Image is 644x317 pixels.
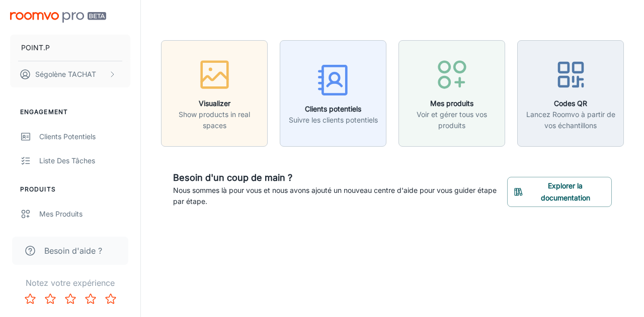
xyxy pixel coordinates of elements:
h6: Visualizer [168,98,261,109]
span: Besoin d'aide ? [44,245,102,257]
p: Ségolène TACHAT [35,69,96,80]
h6: Mes produits [405,98,499,109]
a: Explorer la documentation [507,186,612,196]
button: Explorer la documentation [507,177,612,207]
div: Liste des tâches [39,155,130,166]
div: Clients potentiels [39,131,130,142]
p: POINT.P [21,42,50,53]
button: Codes QRLancez Roomvo à partir de vos échantillons [517,40,624,147]
button: VisualizerShow products in real spaces [161,40,268,147]
button: Mes produitsVoir et gérer tous vos produits [398,40,505,147]
img: Roomvo PRO Beta [10,12,106,23]
p: Nous sommes là pour vous et nous avons ajouté un nouveau centre d'aide pour vous guider étape par... [173,185,503,207]
div: Mes produits [39,208,130,220]
p: Voir et gérer tous vos produits [405,109,499,131]
a: Codes QRLancez Roomvo à partir de vos échantillons [517,87,624,97]
button: POINT.P [10,35,130,61]
button: Ségolène TACHAT [10,61,130,87]
p: Lancez Roomvo à partir de vos échantillons [524,109,617,131]
h6: Clients potentiels [289,103,378,115]
a: Clients potentielsSuivre les clients potentiels [280,87,386,97]
h6: Besoin d'un coup de main ? [173,171,503,185]
button: Clients potentielsSuivre les clients potentiels [280,40,386,147]
p: Show products in real spaces [168,109,261,131]
h6: Codes QR [524,98,617,109]
p: Suivre les clients potentiels [289,115,378,126]
a: Mes produitsVoir et gérer tous vos produits [398,87,505,97]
